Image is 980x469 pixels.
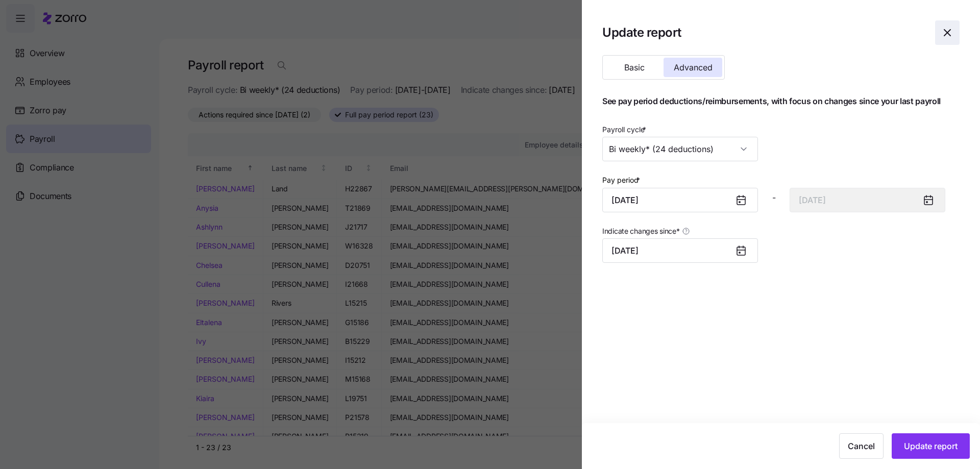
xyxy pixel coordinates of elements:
input: Date of last payroll update [602,238,758,263]
label: Pay period [602,175,642,186]
input: End date [790,188,945,212]
span: Advanced [674,63,713,71]
span: Basic [624,63,645,71]
span: Indicate changes since * [602,226,680,236]
input: Payroll cycle [602,137,758,161]
h1: See pay period deductions/reimbursements, with focus on changes since your last payroll [602,96,945,107]
span: - [772,191,776,204]
input: Start date [602,188,758,212]
label: Payroll cycle [602,124,648,135]
h1: Update report [602,24,927,40]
